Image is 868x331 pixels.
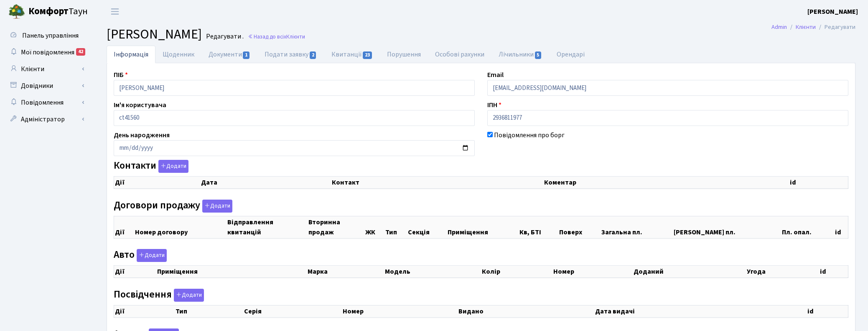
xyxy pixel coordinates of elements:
[428,46,491,63] a: Особові рахунки
[759,18,868,36] nav: breadcrumb
[22,31,79,40] span: Панель управління
[4,61,88,77] a: Клієнти
[114,305,175,317] th: Дії
[156,266,307,278] th: Приміщення
[594,305,806,317] th: Дата видачі
[114,100,166,110] label: Ім'я користувача
[819,266,848,278] th: id
[407,216,447,238] th: Секція
[257,46,324,63] a: Подати заявку
[107,46,155,63] a: Інформація
[175,305,243,317] th: Тип
[494,130,565,140] label: Повідомлення про борг
[781,216,835,238] th: Пл. опал.
[487,70,504,80] label: Email
[458,305,595,317] th: Видано
[114,216,134,238] th: Дії
[114,289,204,302] label: Посвідчення
[789,177,848,189] th: id
[114,200,232,213] label: Договори продажу
[543,177,789,189] th: Коментар
[28,5,88,19] span: Таун
[807,7,858,17] a: [PERSON_NAME]
[308,216,364,238] th: Вторинна продаж
[174,289,204,302] button: Посвідчення
[114,249,167,262] label: Авто
[4,77,88,94] a: Довідники
[834,216,848,238] th: id
[248,33,305,41] a: Назад до всіхКлієнти
[307,266,384,278] th: Марка
[76,48,85,56] div: 42
[491,46,549,63] a: Лічильники
[535,51,542,59] span: 5
[135,248,167,262] a: Додати
[204,33,244,41] small: Редагувати .
[447,216,519,238] th: Приміщення
[4,111,88,128] a: Адміністратор
[673,216,781,238] th: [PERSON_NAME] пл.
[310,51,316,59] span: 2
[519,216,558,238] th: Кв, БТІ
[243,51,249,59] span: 1
[243,305,342,317] th: Серія
[114,130,170,140] label: День народження
[633,266,746,278] th: Доданий
[558,216,600,238] th: Поверх
[331,177,543,189] th: Контакт
[158,160,188,173] button: Контакти
[8,3,25,20] img: logo.png
[202,200,232,213] button: Договори продажу
[487,100,501,110] label: ІПН
[156,159,188,173] a: Додати
[114,160,188,173] label: Контакти
[796,23,816,31] a: Клієнти
[342,305,458,317] th: Номер
[481,266,552,278] th: Колір
[324,46,380,63] a: Квитанції
[364,216,384,238] th: ЖК
[172,287,204,302] a: Додати
[107,25,202,44] span: [PERSON_NAME]
[4,94,88,111] a: Повідомлення
[363,51,372,59] span: 23
[114,70,128,80] label: ПІБ
[104,5,125,18] button: Переключити навігацію
[28,5,69,18] b: Комфорт
[227,216,308,238] th: Відправлення квитанцій
[200,177,331,189] th: Дата
[286,33,305,41] span: Клієнти
[550,46,592,63] a: Орендарі
[155,46,201,63] a: Щоденник
[201,46,257,63] a: Документи
[771,23,787,31] a: Admin
[200,198,232,213] a: Додати
[114,266,157,278] th: Дії
[134,216,227,238] th: Номер договору
[816,23,855,32] li: Редагувати
[21,48,74,57] span: Мої повідомлення
[552,266,633,278] th: Номер
[384,266,481,278] th: Модель
[137,249,167,262] button: Авто
[807,305,848,317] th: id
[114,177,201,189] th: Дії
[4,27,88,44] a: Панель управління
[380,46,428,63] a: Порушення
[4,44,88,61] a: Мої повідомлення42
[601,216,673,238] th: Загальна пл.
[384,216,407,238] th: Тип
[746,266,819,278] th: Угода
